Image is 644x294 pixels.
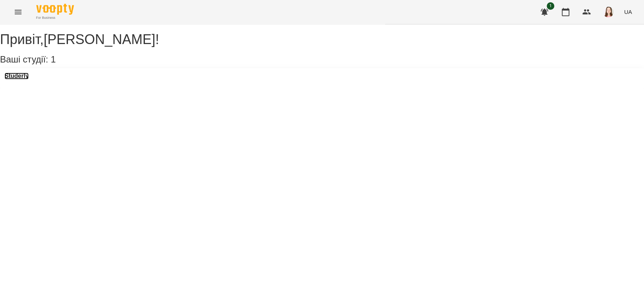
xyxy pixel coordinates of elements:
[624,8,632,16] span: UA
[621,5,635,19] button: UA
[5,73,29,79] a: Studerly
[603,7,613,17] img: 83b29030cd47969af3143de651fdf18c.jpg
[36,4,74,15] img: Voopty Logo
[9,3,27,21] button: Menu
[36,15,74,20] span: For Business
[547,2,554,10] span: 1
[51,54,55,64] span: 1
